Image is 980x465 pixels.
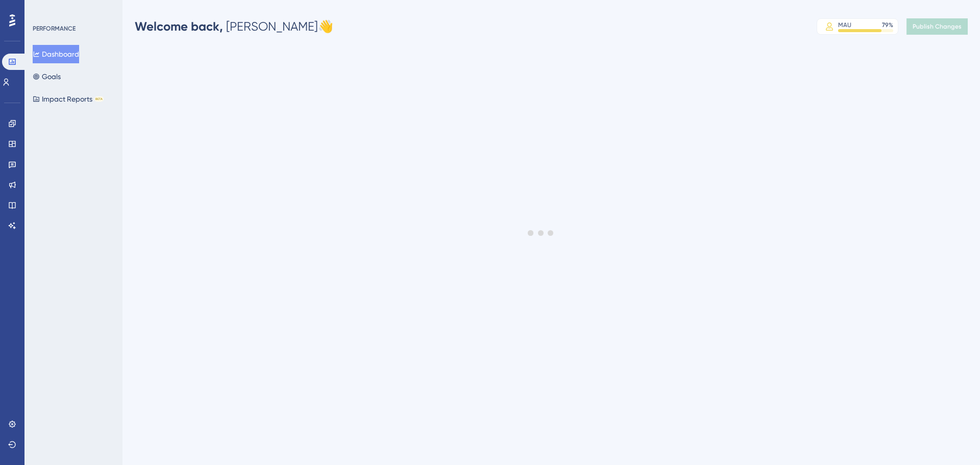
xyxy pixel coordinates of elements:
span: Welcome back, [135,19,223,34]
button: Impact ReportsBETA [33,90,104,108]
div: 79 % [882,21,893,29]
button: Goals [33,67,61,86]
span: Publish Changes [913,22,962,31]
button: Publish Changes [906,18,968,35]
div: PERFORMANCE [33,25,76,33]
button: Dashboard [33,45,79,63]
div: MAU [838,21,851,29]
div: [PERSON_NAME] 👋 [135,18,333,35]
div: BETA [94,96,104,102]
